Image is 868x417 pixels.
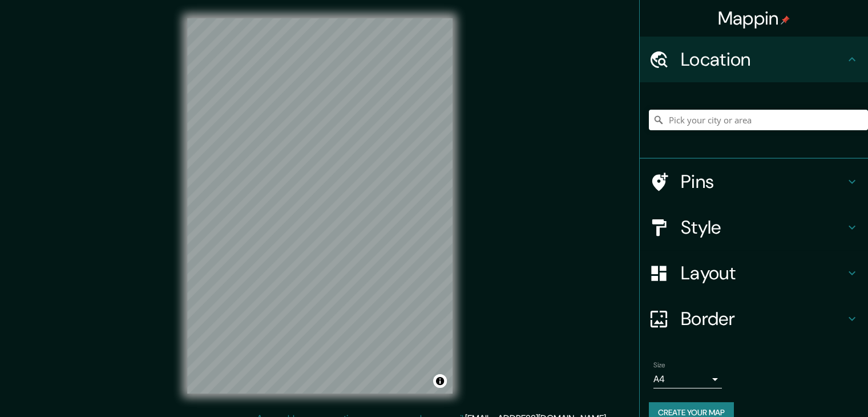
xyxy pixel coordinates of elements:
canvas: Map [187,18,453,394]
h4: Style [681,216,845,239]
img: pin-icon.png [781,15,790,25]
h4: Pins [681,170,845,193]
div: Pins [640,159,868,205]
button: Toggle attribution [433,374,447,388]
h4: Layout [681,262,845,284]
div: Style [640,205,868,250]
h4: Location [681,48,845,71]
div: Location [640,37,868,82]
div: Border [640,296,868,342]
h4: Border [681,307,845,330]
input: Pick your city or area [649,110,868,130]
h4: Mappin [718,7,790,30]
div: A4 [653,370,722,388]
div: Layout [640,250,868,296]
label: Size [653,360,665,370]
